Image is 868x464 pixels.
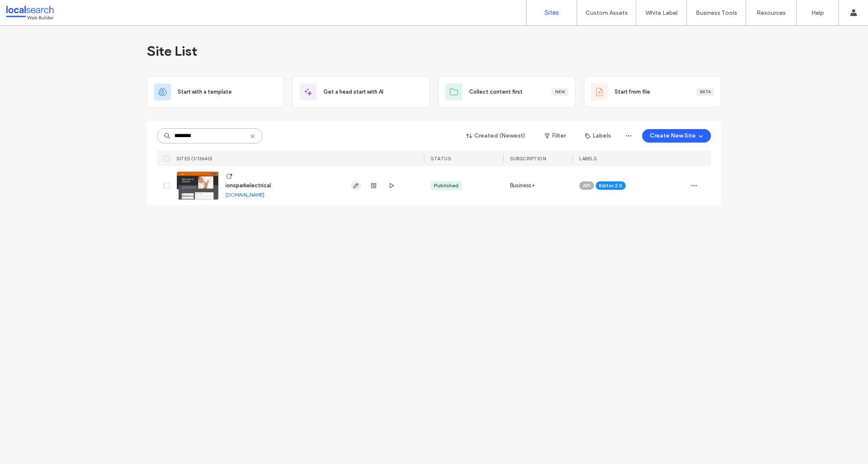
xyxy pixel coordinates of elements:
[811,9,824,16] label: Help
[578,129,618,143] button: Labels
[646,9,678,16] label: White Label
[536,129,574,143] button: Filter
[584,76,721,108] div: Start from fileBeta
[697,88,714,96] div: Beta
[225,182,271,189] a: ionsparkelectrical
[438,76,575,108] div: Collect content firstNew
[510,181,535,190] span: Business+
[434,182,458,189] div: Published
[552,88,568,96] div: New
[459,129,533,143] button: Created (Newest)
[579,156,597,162] span: LABELS
[583,182,591,189] span: API
[147,76,284,108] div: Start with a template
[225,192,264,198] a: [DOMAIN_NAME]
[178,88,232,96] span: Start with a template
[599,182,622,189] span: Editor 2.0
[696,9,737,16] label: Business Tools
[19,6,37,13] span: Help
[293,76,430,108] div: Get a head start with AI
[147,43,197,59] span: Site List
[757,9,786,16] label: Resources
[176,156,213,162] span: SITES (1/13640)
[510,156,546,162] span: SUBSCRIPTION
[615,88,650,96] span: Start from file
[545,9,559,16] label: Sites
[642,129,711,143] button: Create New Site
[586,9,628,16] label: Custom Assets
[431,156,451,162] span: STATUS
[469,88,523,96] span: Collect content first
[323,88,383,96] span: Get a head start with AI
